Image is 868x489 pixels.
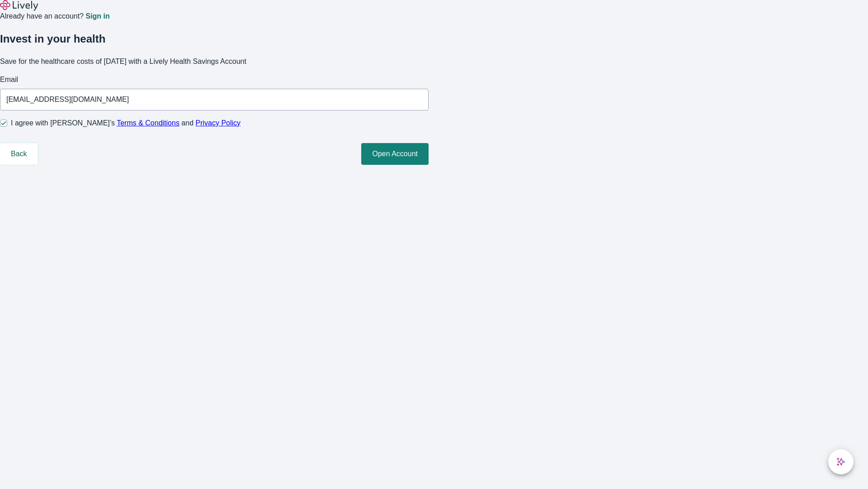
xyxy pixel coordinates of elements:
a: Privacy Policy [196,119,241,127]
a: Sign in [85,13,109,20]
svg: Lively AI Assistant [836,457,845,466]
button: chat [828,449,854,475]
button: Open Account [361,143,429,165]
a: Terms & Conditions [117,119,179,127]
span: I agree with [PERSON_NAME]’s and [11,118,241,129]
